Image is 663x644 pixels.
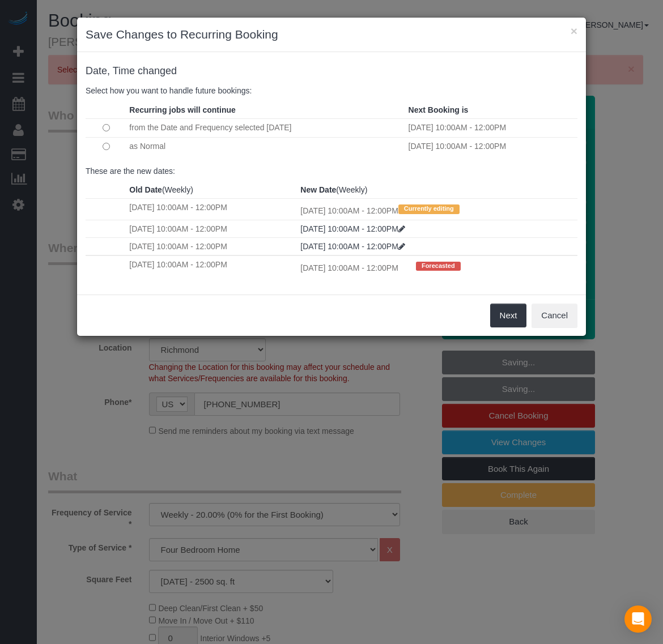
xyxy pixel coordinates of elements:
[86,66,577,77] h4: changed
[490,304,527,327] button: Next
[406,118,577,137] td: [DATE] 10:00AM - 12:00PM
[300,185,336,194] strong: New Date
[300,224,405,233] a: [DATE] 10:00AM - 12:00PM
[409,105,469,114] strong: Next Booking is
[126,137,405,155] td: as Normal
[406,137,577,155] td: [DATE] 10:00AM - 12:00PM
[297,181,577,199] th: (Weekly)
[416,262,461,271] span: Forecasted
[86,85,577,96] p: Select how you want to handle future bookings:
[86,165,577,177] p: These are the new dates:
[126,181,297,199] th: (Weekly)
[126,220,297,237] td: [DATE] 10:00AM - 12:00PM
[300,242,405,251] a: [DATE] 10:00AM - 12:00PM
[297,199,577,220] td: [DATE] 10:00AM - 12:00PM
[86,26,577,43] h3: Save Changes to Recurring Booking
[300,263,398,272] span: [DATE] 10:00AM - 12:00PM
[129,185,162,194] strong: Old Date
[86,65,135,76] span: Date, Time
[571,25,577,37] button: ×
[126,237,297,255] td: [DATE] 10:00AM - 12:00PM
[126,118,405,137] td: from the Date and Frequency selected [DATE]
[126,255,297,276] td: [DATE] 10:00AM - 12:00PM
[532,304,577,327] button: Cancel
[398,204,460,214] span: Currently editing
[129,105,235,114] strong: Recurring jobs will continue
[624,605,652,633] div: Open Intercom Messenger
[126,199,297,220] td: [DATE] 10:00AM - 12:00PM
